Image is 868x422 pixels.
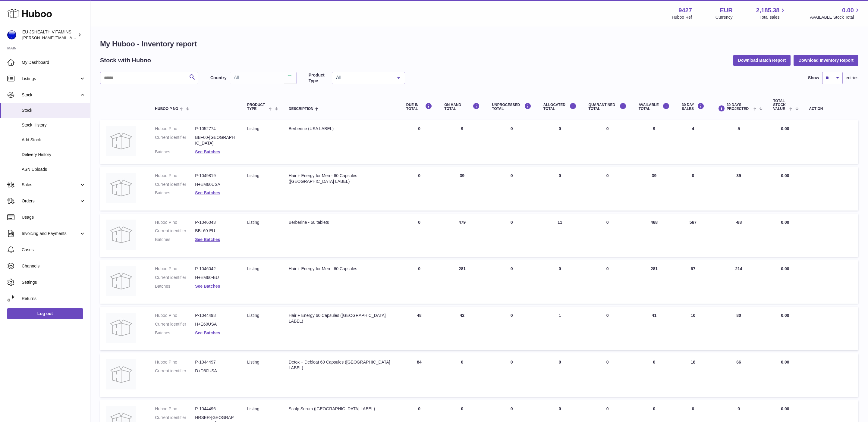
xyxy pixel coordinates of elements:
[155,237,195,242] dt: Batches
[195,313,235,318] dd: P-1044498
[247,313,259,318] span: listing
[633,307,676,350] td: 41
[682,103,704,111] div: 30 DAY SALES
[781,360,789,364] span: 0.00
[589,103,627,111] div: QUARANTINED Total
[710,353,767,397] td: 66
[676,214,710,257] td: 567
[537,353,583,397] td: 0
[247,406,259,411] span: listing
[195,173,235,179] dd: P-1049819
[247,266,259,271] span: listing
[289,173,394,184] div: Hair + Energy for Men - 60 Capsules ([GEOGRAPHIC_DATA] LABEL)
[106,359,136,389] img: product image
[22,60,86,65] span: My Dashboard
[727,103,752,111] span: 30 DAYS PROJECTED
[22,263,86,269] span: Channels
[633,214,676,257] td: 468
[22,35,121,40] span: [PERSON_NAME][EMAIL_ADDRESS][DOMAIN_NAME]
[289,107,313,111] span: Description
[537,167,583,211] td: 0
[155,149,195,155] dt: Batches
[22,182,79,188] span: Sales
[195,406,235,412] dd: P-1044496
[210,75,227,81] label: Country
[400,167,438,211] td: 0
[781,220,789,225] span: 0.00
[543,103,577,111] div: ALLOCATED Total
[7,30,16,39] img: laura@jessicasepel.com
[155,313,195,318] dt: Huboo P no
[606,126,609,131] span: 0
[773,99,788,111] span: Total stock value
[438,260,486,304] td: 281
[155,220,195,225] dt: Huboo P no
[22,231,79,236] span: Invoicing and Payments
[438,167,486,211] td: 39
[289,220,394,225] div: Berberine - 60 tablets
[781,406,789,411] span: 0.00
[756,6,780,14] span: 2,185.38
[733,55,791,66] button: Download Batch Report
[247,173,259,178] span: listing
[22,296,86,302] span: Returns
[155,107,178,111] span: Huboo P no
[155,173,195,179] dt: Huboo P no
[400,260,438,304] td: 0
[195,135,235,146] dd: BB+60-[GEOGRAPHIC_DATA]
[106,313,136,343] img: product image
[247,126,259,131] span: listing
[106,266,136,296] img: product image
[606,406,609,411] span: 0
[809,107,853,111] div: Action
[676,307,710,350] td: 10
[715,14,733,20] div: Currency
[155,368,195,374] dt: Current identifier
[710,167,767,211] td: 39
[335,75,393,81] span: All
[22,152,86,158] span: Delivery History
[486,260,537,304] td: 0
[195,228,235,234] dd: BB+60-EU
[247,220,259,225] span: listing
[247,360,259,364] span: listing
[247,103,267,111] span: Product Type
[808,75,819,81] label: Show
[781,173,789,178] span: 0.00
[100,56,151,64] h2: Stock with Huboo
[155,406,195,412] dt: Huboo P no
[195,190,220,195] a: See Batches
[633,353,676,397] td: 0
[289,126,394,132] div: Berberine (USA LABEL)
[22,76,79,82] span: Listings
[22,108,86,113] span: Stock
[195,275,235,280] dd: H+EM60-EU
[195,266,235,272] dd: P-1046042
[606,220,609,225] span: 0
[633,260,676,304] td: 281
[155,283,195,289] dt: Batches
[22,247,86,253] span: Cases
[106,220,136,250] img: product image
[606,360,609,364] span: 0
[100,39,858,49] h1: My Huboo - Inventory report
[537,307,583,350] td: 1
[155,359,195,365] dt: Huboo P no
[606,313,609,318] span: 0
[22,122,86,128] span: Stock History
[781,126,789,131] span: 0.00
[22,198,79,204] span: Orders
[195,359,235,365] dd: P-1044497
[195,284,220,289] a: See Batches
[22,29,77,41] div: EU JSHEALTH VITAMINS
[486,307,537,350] td: 0
[438,307,486,350] td: 42
[289,406,394,412] div: Scalp Serum ([GEOGRAPHIC_DATA] LABEL)
[155,126,195,132] dt: Huboo P no
[810,14,861,20] span: AVAILABLE Stock Total
[710,307,767,350] td: 80
[406,103,432,111] div: DUE IN TOTAL
[400,353,438,397] td: 84
[444,103,480,111] div: ON HAND Total
[606,173,609,178] span: 0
